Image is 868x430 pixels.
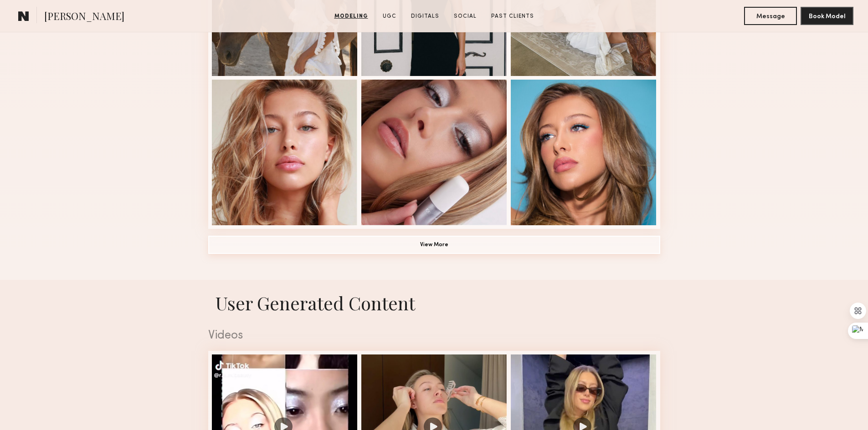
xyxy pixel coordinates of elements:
a: UGC [379,12,400,20]
button: View More [208,236,660,254]
a: Social [450,12,480,20]
div: Videos [208,330,660,342]
button: Book Model [801,7,853,25]
a: Modeling [331,12,372,20]
span: [PERSON_NAME] [44,9,124,25]
h1: User Generated Content [201,291,668,315]
a: Digitals [407,12,443,20]
a: Book Model [801,12,853,20]
a: Past Clients [488,12,538,20]
button: Message [744,7,797,25]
